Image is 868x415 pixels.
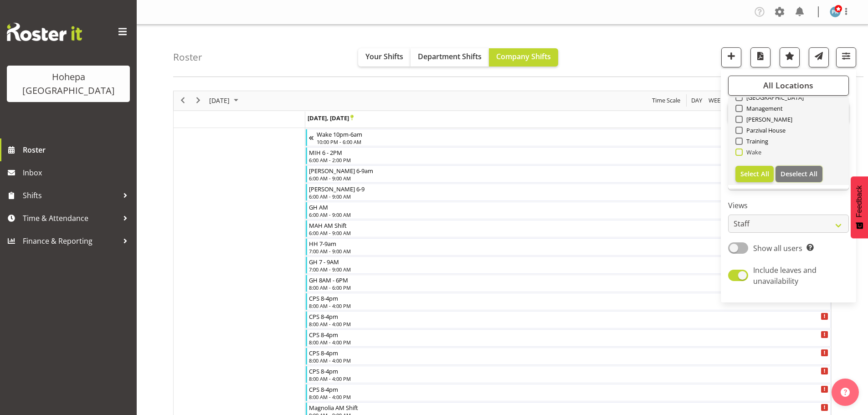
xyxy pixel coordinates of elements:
[306,238,831,256] div: No Staff Member"s event - HH 7-9am Begin From Monday, September 22, 2025 at 7:00:00 AM GMT+12:00 ...
[309,266,828,273] div: 7:00 AM - 9:00 AM
[317,138,828,145] div: 10:00 PM - 6:00 AM
[836,47,856,67] button: Filter Shifts
[735,166,774,182] button: Select All
[830,6,841,17] img: poonam-kade5940.jpg
[309,330,828,339] div: CPS 8-4pm
[721,47,741,67] button: Add a new shift
[309,229,828,236] div: 6:00 AM - 9:00 AM
[306,202,831,219] div: No Staff Member"s event - GH AM Begin From Monday, September 22, 2025 at 6:00:00 AM GMT+12:00 End...
[781,169,817,178] span: Deselect All
[743,138,769,145] span: Training
[306,348,831,365] div: No Staff Member"s event - CPS 8-4pm Begin From Monday, September 22, 2025 at 8:00:00 AM GMT+12:00...
[728,200,849,211] label: Views
[309,193,828,200] div: 6:00 AM - 9:00 AM
[753,243,802,253] span: Show all users
[309,375,828,382] div: 8:00 AM - 4:00 PM
[306,384,831,401] div: No Staff Member"s event - CPS 8-4pm Begin From Monday, September 22, 2025 at 8:00:00 AM GMT+12:00...
[763,80,813,91] span: All Locations
[23,234,118,248] span: Finance & Reporting
[309,403,828,412] div: Magnolia AM Shift
[16,70,121,97] div: Hohepa [GEOGRAPHIC_DATA]
[309,284,828,291] div: 8:00 AM - 6:00 PM
[411,48,489,67] button: Department Shifts
[309,239,828,248] div: HH 7-9am
[175,91,190,110] div: previous period
[192,95,205,106] button: Next
[851,176,868,238] button: Feedback - Show survey
[177,95,189,106] button: Previous
[23,189,118,202] span: Shifts
[23,143,132,157] span: Roster
[365,51,403,61] span: Your Shifts
[690,95,704,106] button: Timeline Day
[306,275,831,292] div: No Staff Member"s event - GH 8AM - 6PM Begin From Monday, September 22, 2025 at 8:00:00 AM GMT+12...
[309,257,828,266] div: GH 7 - 9AM
[728,76,849,96] button: All Locations
[651,95,682,106] button: Time Scale
[309,211,828,218] div: 6:00 AM - 9:00 AM
[309,320,828,328] div: 8:00 AM - 4:00 PM
[306,256,831,274] div: No Staff Member"s event - GH 7 - 9AM Begin From Monday, September 22, 2025 at 7:00:00 AM GMT+12:0...
[740,169,769,178] span: Select All
[306,329,831,347] div: No Staff Member"s event - CPS 8-4pm Begin From Monday, September 22, 2025 at 8:00:00 AM GMT+12:00...
[309,366,828,375] div: CPS 8-4pm
[7,23,82,41] img: Rosterit website logo
[173,52,202,62] h4: Roster
[309,302,828,309] div: 8:00 AM - 4:00 PM
[750,47,770,67] button: Download a PDF of the roster for the current day
[306,165,831,183] div: No Staff Member"s event - Michael 6-9am Begin From Monday, September 22, 2025 at 6:00:00 AM GMT+1...
[309,293,828,302] div: CPS 8-4pm
[309,156,828,164] div: 6:00 AM - 2:00 PM
[309,148,828,157] div: MIH 6 - 2PM
[708,95,725,106] span: Week
[496,51,551,61] span: Company Shifts
[23,211,118,225] span: Time & Attendance
[707,95,726,106] button: Timeline Week
[317,129,828,138] div: Wake 10pm-6am
[308,114,354,122] span: [DATE], [DATE]
[743,127,786,134] span: Parzival House
[309,174,828,182] div: 6:00 AM - 9:00 AM
[309,384,828,394] div: CPS 8-4pm
[743,105,783,112] span: Management
[358,48,411,67] button: Your Shifts
[309,312,828,321] div: CPS 8-4pm
[309,338,828,346] div: 8:00 AM - 4:00 PM
[208,95,242,106] button: September 2025
[306,311,831,328] div: No Staff Member"s event - CPS 8-4pm Begin From Monday, September 22, 2025 at 8:00:00 AM GMT+12:00...
[489,48,558,67] button: Company Shifts
[855,185,863,217] span: Feedback
[23,166,132,179] span: Inbox
[309,275,828,284] div: GH 8AM - 6PM
[306,220,831,237] div: No Staff Member"s event - MAH AM Shift Begin From Monday, September 22, 2025 at 6:00:00 AM GMT+12...
[753,265,817,286] span: Include leaves and unavailability
[309,247,828,255] div: 7:00 AM - 9:00 AM
[309,357,828,364] div: 8:00 AM - 4:00 PM
[690,95,703,106] span: Day
[743,149,762,156] span: Wake
[841,388,850,397] img: help-xxl-2.png
[780,47,800,67] button: Highlight an important date within the roster.
[306,147,831,164] div: No Staff Member"s event - MIH 6 - 2PM Begin From Monday, September 22, 2025 at 6:00:00 AM GMT+12:...
[190,91,206,110] div: next period
[309,184,828,193] div: [PERSON_NAME] 6-9
[309,166,828,175] div: [PERSON_NAME] 6-9am
[743,116,793,123] span: [PERSON_NAME]
[743,94,804,101] span: [GEOGRAPHIC_DATA]
[418,51,482,61] span: Department Shifts
[306,293,831,310] div: No Staff Member"s event - CPS 8-4pm Begin From Monday, September 22, 2025 at 8:00:00 AM GMT+12:00...
[208,95,231,106] span: [DATE]
[651,95,681,106] span: Time Scale
[776,166,822,182] button: Deselect All
[306,366,831,383] div: No Staff Member"s event - CPS 8-4pm Begin From Monday, September 22, 2025 at 8:00:00 AM GMT+12:00...
[309,202,828,211] div: GH AM
[206,91,244,110] div: September 22, 2025
[309,348,828,357] div: CPS 8-4pm
[306,184,831,201] div: No Staff Member"s event - Gabriel 6-9 Begin From Monday, September 22, 2025 at 6:00:00 AM GMT+12:...
[809,47,829,67] button: Send a list of all shifts for the selected filtered period to all rostered employees.
[309,220,828,230] div: MAH AM Shift
[306,129,831,146] div: No Staff Member"s event - Wake 10pm-6am Begin From Sunday, September 21, 2025 at 10:00:00 PM GMT+...
[309,393,828,400] div: 8:00 AM - 4:00 PM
